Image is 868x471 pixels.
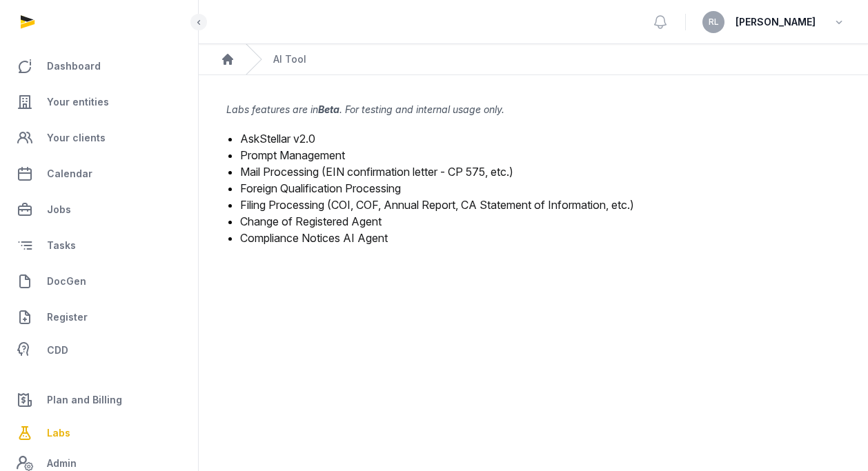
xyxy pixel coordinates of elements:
a: CDD [11,337,187,364]
span: Dashboard [47,58,101,74]
span: Jobs [47,201,71,218]
span: Plan and Billing [47,392,122,408]
a: AskStellar v2.0 [240,132,315,146]
a: Compliance Notices AI Agent [240,231,388,245]
span: Your entities [47,94,109,110]
a: Prompt Management [240,148,345,162]
a: Plan and Billing [11,383,187,417]
a: Calendar [11,157,187,190]
a: Your entities [11,86,187,119]
a: DocGen [11,265,187,298]
span: Labs [47,425,70,441]
a: Change of Registered Agent [240,214,382,228]
a: Filing Processing (COI, COF, Annual Report, CA Statement of Information, etc.) [240,198,634,212]
a: Jobs [11,193,187,226]
nav: Breadcrumb [199,44,868,75]
span: Tasks [47,237,76,254]
a: Labs [11,417,187,450]
button: RL [702,11,724,33]
a: Dashboard [11,50,187,83]
div: Labs features are in . For testing and internal usage only. [226,103,840,117]
span: Your clients [47,130,106,146]
span: CDD [47,342,68,359]
a: Your clients [11,121,187,154]
a: Foreign Qualification Processing [240,181,401,195]
b: Beta [318,103,339,115]
a: Register [11,301,187,334]
span: Calendar [47,166,92,182]
span: RL [709,18,719,26]
span: Register [47,309,88,325]
span: DocGen [47,273,86,290]
span: [PERSON_NAME] [736,14,816,30]
span: AI Tool [273,52,306,66]
a: Mail Processing (EIN confirmation letter - CP 575, etc.) [240,165,513,179]
a: Tasks [11,229,187,262]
